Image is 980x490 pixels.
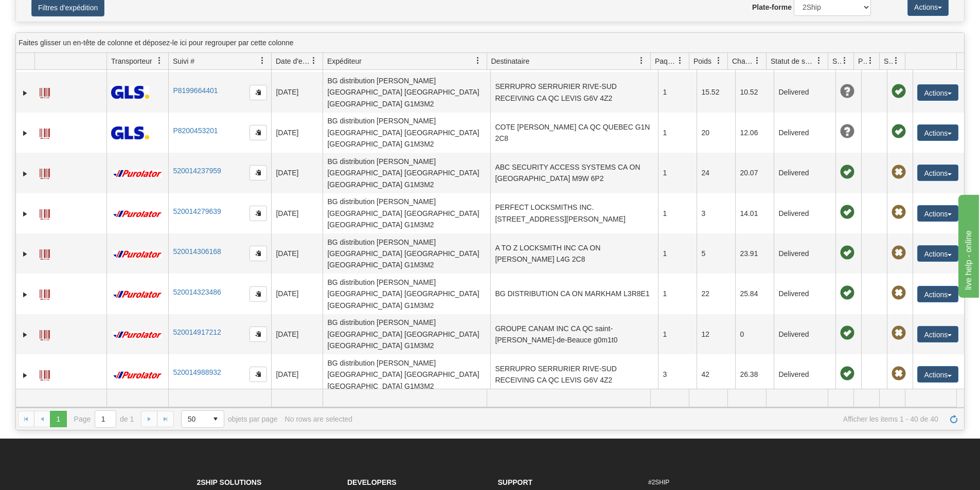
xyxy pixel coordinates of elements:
td: 1 [658,314,697,354]
td: [DATE] [271,314,323,354]
span: 50 [188,414,201,424]
td: Delivered [774,354,835,394]
h6: #2SHIP [648,479,783,486]
a: Expand [20,88,30,98]
td: BG distribution [PERSON_NAME] [GEOGRAPHIC_DATA] [GEOGRAPHIC_DATA] [GEOGRAPHIC_DATA] G1M3M2 [323,354,490,394]
button: Copy to clipboard [250,165,267,180]
span: Pickup Not Assigned [892,367,906,381]
td: 26.38 [735,354,774,394]
div: live help - online [8,6,95,19]
td: Delivered [774,72,835,112]
span: Page de 1 [74,410,134,428]
span: Pickup Not Assigned [892,326,906,340]
span: Pickup Successfully created [892,84,906,99]
td: 15.52 [697,72,735,112]
a: 520014306168 [173,247,221,256]
img: 17 - GLS Canada [111,126,149,139]
div: grid grouping header [16,33,964,53]
span: objets par page [181,410,278,428]
div: No rows are selected [285,415,353,423]
button: Copy to clipboard [250,85,267,100]
button: Copy to clipboard [250,125,267,140]
td: 1 [658,233,697,274]
td: 3 [658,354,697,394]
span: Unknown [840,84,854,99]
td: ABC SECURITY ACCESS SYSTEMS CA ON [GEOGRAPHIC_DATA] M9W 6P2 [490,153,658,193]
a: Statut de ramassage filter column settings [887,52,905,69]
td: 25.84 [735,274,774,314]
td: 20 [697,113,735,153]
span: On time [840,286,854,300]
button: Copy to clipboard [250,367,267,382]
td: Delivered [774,193,835,233]
a: Expand [20,249,30,259]
td: BG distribution [PERSON_NAME] [GEOGRAPHIC_DATA] [GEOGRAPHIC_DATA] [GEOGRAPHIC_DATA] G1M3M2 [323,233,490,274]
a: Label [40,245,50,261]
span: Poids [693,56,711,66]
td: 10.52 [735,72,774,112]
span: Pickup Successfully created [892,124,906,139]
a: 520014917212 [173,328,221,336]
button: Actions [917,326,958,342]
td: BG distribution [PERSON_NAME] [GEOGRAPHIC_DATA] [GEOGRAPHIC_DATA] [GEOGRAPHIC_DATA] G1M3M2 [323,193,490,233]
span: Expéditeur [327,56,362,66]
span: On time [840,205,854,220]
td: [DATE] [271,153,323,193]
a: 520014988932 [173,368,221,376]
a: Expand [20,209,30,219]
td: SERRUPRO SERRURIER RIVE-SUD RECEIVING CA QC LEVIS G6V 4Z2 [490,72,658,112]
a: Statut de livraison filter column settings [836,52,853,69]
span: Destinataire [491,56,530,66]
td: Delivered [774,233,835,274]
td: BG distribution [PERSON_NAME] [GEOGRAPHIC_DATA] [GEOGRAPHIC_DATA] [GEOGRAPHIC_DATA] G1M3M2 [323,314,490,354]
span: Pickup Not Assigned [892,165,906,179]
td: 5 [697,233,735,274]
td: 22 [697,274,735,314]
button: Copy to clipboard [250,326,267,342]
strong: Support [498,478,533,486]
a: Destinataire filter column settings [633,52,650,69]
span: select [207,411,224,427]
a: Label [40,124,50,140]
a: 520014279639 [173,207,221,215]
a: Label [40,285,50,301]
td: 1 [658,153,697,193]
span: Transporteur [111,56,152,66]
a: Statut de suivi filter column settings [810,52,828,69]
button: Copy to clipboard [250,206,267,221]
button: Actions [917,165,958,181]
a: Label [40,366,50,382]
td: COTE [PERSON_NAME] CA QC QUEBEC G1N 2C8 [490,113,658,153]
button: Actions [917,205,958,222]
span: Afficher les items 1 - 40 de 40 [360,415,938,423]
td: 1 [658,193,697,233]
iframe: chat widget [956,192,979,297]
a: Poids filter column settings [710,52,727,69]
img: 11 - Purolator [111,371,164,379]
a: Problèmes d'expédition filter column settings [862,52,879,69]
td: 1 [658,72,697,112]
a: Transporteur filter column settings [151,52,168,69]
button: Actions [917,245,958,262]
span: On time [840,367,854,381]
td: Delivered [774,314,835,354]
td: [DATE] [271,274,323,314]
td: 3 [697,193,735,233]
td: 23.91 [735,233,774,274]
span: Unknown [840,124,854,139]
span: Page 1 [50,411,66,427]
td: BG distribution [PERSON_NAME] [GEOGRAPHIC_DATA] [GEOGRAPHIC_DATA] [GEOGRAPHIC_DATA] G1M3M2 [323,113,490,153]
td: 1 [658,113,697,153]
span: On time [840,326,854,340]
a: Label [40,83,50,100]
button: Copy to clipboard [250,246,267,261]
span: Statut de ramassage [884,56,893,66]
span: Suivi # [173,56,194,66]
td: Delivered [774,153,835,193]
span: Statut de suivi [771,56,815,66]
span: Pickup Not Assigned [892,286,906,300]
strong: 2Ship Solutions [197,478,262,486]
span: On time [840,246,854,260]
img: 11 - Purolator [111,331,164,339]
img: 11 - Purolator [111,170,164,177]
